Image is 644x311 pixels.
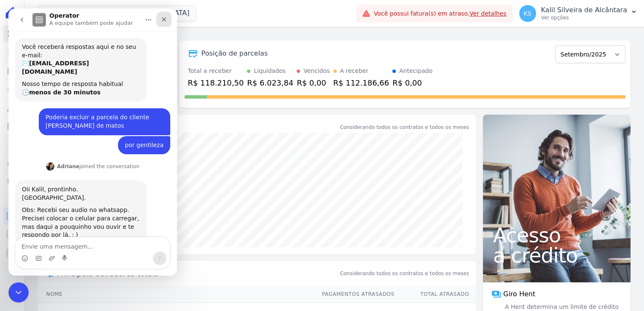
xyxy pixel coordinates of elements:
button: Selecionador de Emoji [13,247,20,253]
div: joined the conversation [48,154,131,162]
div: R$ 0,00 [297,77,330,88]
button: Enviar uma mensagem [145,243,158,257]
a: Ver detalhes [470,10,507,17]
div: Kalil diz… [7,100,162,127]
div: Liquidados [254,67,286,75]
div: Você receberá respostas aqui e no seu e-mail: ✉️ [13,35,131,67]
div: A receber [340,67,369,75]
div: Poderia excluir a parcela do cliente [PERSON_NAME] de matos [37,105,155,121]
div: por gentileza [116,133,155,141]
div: R$ 0,00 [392,77,432,88]
span: Você possui fatura(s) em atraso. [374,9,507,18]
p: A equipe também pode ajudar [41,11,124,19]
iframe: Intercom live chat [8,8,177,276]
div: R$ 112.186,66 [333,77,389,88]
p: Kalil Silveira de Alcântara [541,6,627,14]
img: Profile image for Adriane [38,154,46,162]
span: Principais devedores totais [56,268,338,279]
div: Adriane diz… [7,153,162,172]
button: KS Kalil Silveira de Alcântara Ver opções [513,2,644,25]
th: Nome [38,286,314,303]
div: R$ 6.023,84 [247,77,293,88]
textarea: Envie uma mensagem... [7,229,161,243]
div: Adriane diz… [7,172,162,255]
div: Antecipado [399,67,432,75]
div: Operator diz… [7,29,162,100]
div: por gentileza [110,128,162,146]
button: Clube Residencial [GEOGRAPHIC_DATA] [38,5,197,21]
span: Giro Hent [503,289,535,299]
span: Considerando todos os contratos e todos os meses [340,270,469,277]
div: Nosso tempo de resposta habitual 🕒 [13,72,131,88]
span: KS [524,11,531,16]
span: a crédito [493,245,620,265]
div: Poderia excluir a parcela do cliente [PERSON_NAME] de matos [30,100,162,126]
iframe: Intercom live chat [8,282,29,303]
div: Fechar [148,3,163,19]
button: Upload do anexo [40,247,47,253]
div: Saldo devedor total [56,121,338,133]
div: Vencidos [303,67,330,75]
th: Total Atrasado [395,286,476,303]
p: Ver opções [541,14,627,21]
div: Kalil diz… [7,128,162,153]
div: Total a receber [188,67,244,75]
div: Obs: Recebi seu audio no whatsapp. Precisei colocar o celular para carregar, mas daqui a pouquinh... [13,198,131,231]
div: Posição de parcelas [201,48,268,59]
div: Considerando todos os contratos e todos os meses [340,123,469,131]
button: Início [132,3,148,19]
b: Adriane [48,155,71,161]
div: Oii Kalil, prontinho. [GEOGRAPHIC_DATA]. [13,177,131,193]
span: Acesso [493,225,620,245]
b: [EMAIL_ADDRESS][DOMAIN_NAME] [13,51,80,67]
b: menos de 30 minutos [21,80,92,87]
div: Oii Kalil, prontinho. [GEOGRAPHIC_DATA].Obs: Recebi seu audio no whatsapp. Precisei colocar o cel... [7,172,138,236]
button: Selecionador de GIF [27,247,33,253]
div: R$ 118.210,50 [188,77,244,88]
div: Você receberá respostas aqui e no seu e-mail:✉️[EMAIL_ADDRESS][DOMAIN_NAME]Nosso tempo de respost... [7,29,138,94]
button: Start recording [54,247,60,253]
th: Pagamentos Atrasados [314,286,395,303]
